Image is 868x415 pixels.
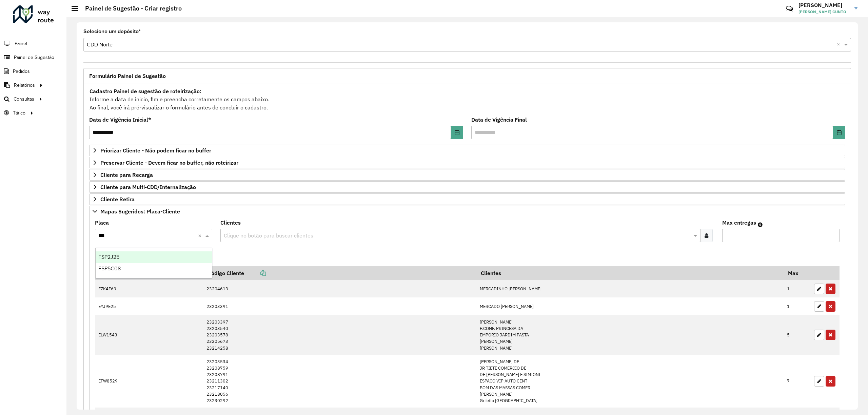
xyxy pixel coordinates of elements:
td: 23204613 [203,280,476,298]
td: EZK4F69 [95,280,203,298]
label: Data de Vigência Inicial [89,116,151,124]
span: Cliente para Multi-CDD/Internalização [100,184,196,190]
span: Clear all [837,41,843,49]
td: 1 [784,297,811,315]
span: Painel de Sugestão [14,54,54,61]
a: Preservar Cliente - Devem ficar no buffer, não roteirizar [89,157,845,168]
span: Cliente Retira [100,196,135,202]
td: MERCADO [PERSON_NAME] [476,297,784,315]
span: Pedidos [13,68,30,75]
button: Choose Date [451,126,463,139]
span: Cliente para Recarga [100,172,153,178]
label: Clientes [220,219,241,227]
th: Código Cliente [203,266,476,280]
td: 1 [784,280,811,298]
span: Painel [15,40,27,47]
td: 5 [784,315,811,355]
span: Tático [13,109,25,117]
span: [PERSON_NAME] CUNTO [798,9,849,15]
a: Contato Rápido [782,1,797,16]
h2: Painel de Sugestão - Criar registro [78,5,182,12]
a: Cliente para Recarga [89,169,845,181]
span: Mapas Sugeridos: Placa-Cliente [100,209,180,214]
a: Cliente para Multi-CDD/Internalização [89,181,845,193]
td: [PERSON_NAME] DE JR TIETE COMERCIO DE DE [PERSON_NAME] E SIMIONI ESPACO VIP AUTO CENT BOM DAS MAS... [476,355,784,407]
ng-dropdown-panel: Options list [95,248,212,278]
label: Placa [95,219,109,227]
th: Clientes [476,266,784,280]
strong: Cadastro Painel de sugestão de roteirização: [90,88,201,95]
td: 23203397 23203540 23203578 23205673 23214258 [203,315,476,355]
td: MERCADINHO [PERSON_NAME] [476,280,784,298]
label: Data de Vigência Final [471,116,527,124]
span: Clear all [198,231,204,240]
a: Mapas Sugeridos: Placa-Cliente [89,206,845,217]
a: Cliente Retira [89,193,845,205]
td: EYJ9E25 [95,297,203,315]
td: 23203391 [203,297,476,315]
td: 7 [784,355,811,407]
div: Informe a data de inicio, fim e preencha corretamente os campos abaixo. Ao final, você irá pré-vi... [89,87,845,112]
th: Max [784,266,811,280]
span: Preservar Cliente - Devem ficar no buffer, não roteirizar [100,160,238,165]
a: Priorizar Cliente - Não podem ficar no buffer [89,145,845,156]
span: Formulário Painel de Sugestão [89,73,166,79]
span: Priorizar Cliente - Não podem ficar no buffer [100,148,211,153]
label: Selecione um depósito [83,27,141,36]
em: Máximo de clientes que serão colocados na mesma rota com os clientes informados [758,222,763,227]
span: Consultas [14,96,34,103]
label: Max entregas [722,219,756,227]
span: FSP5C08 [98,266,121,271]
span: FSP2J25 [98,254,119,260]
span: Relatórios [14,82,35,89]
a: Copiar [244,270,266,276]
td: EFW8529 [95,355,203,407]
button: Choose Date [833,126,845,139]
td: [PERSON_NAME] P.CONF. PRINCESA DA EMPORIO JARDIM PASTA [PERSON_NAME] [PERSON_NAME] [476,315,784,355]
td: ELW1543 [95,315,203,355]
h3: [PERSON_NAME] [798,2,849,8]
td: 23203534 23208759 23208791 23211302 23217140 23218056 23230292 [203,355,476,407]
